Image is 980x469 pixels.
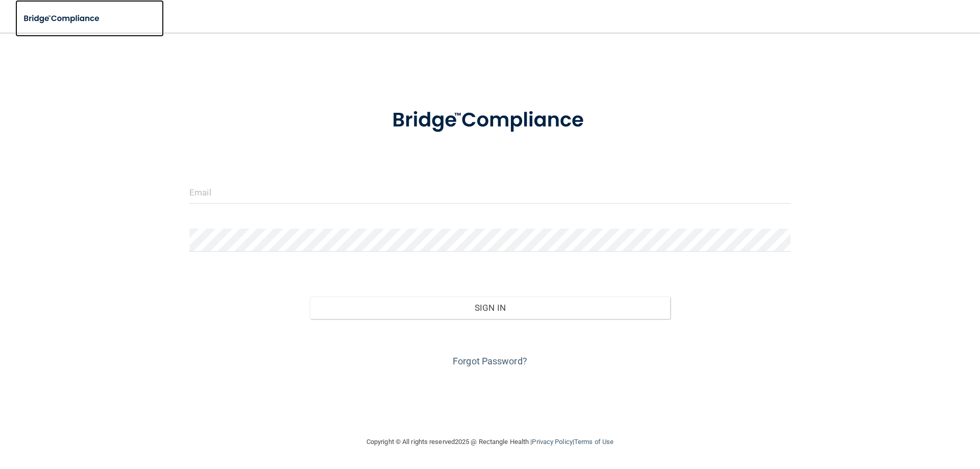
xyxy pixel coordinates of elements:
a: Terms of Use [574,438,614,446]
button: Sign In [310,297,671,319]
img: bridge_compliance_login_screen.278c3ca4.svg [15,8,109,29]
a: Privacy Policy [532,438,572,446]
img: bridge_compliance_login_screen.278c3ca4.svg [371,94,609,147]
input: Email [189,181,791,204]
div: Copyright © All rights reserved 2025 @ Rectangle Health | | [304,426,676,458]
a: Forgot Password? [453,356,527,366]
